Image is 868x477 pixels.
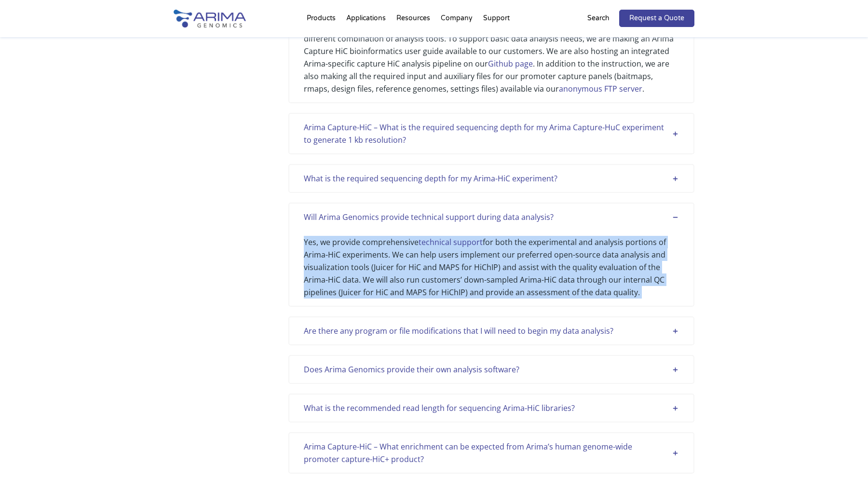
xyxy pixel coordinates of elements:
[304,363,679,376] div: Does Arima Genomics provide their own analysis software?
[559,83,642,94] a: anonymous FTP server
[419,237,483,247] a: technical support
[174,10,246,27] img: Arima-Genomics-logo
[304,325,679,337] div: Are there any program or file modifications that I will need to begin my data analysis?
[304,440,679,465] div: Arima Capture-HiC – What enrichment can be expected from Arima’s human genome-wide promoter captu...
[619,10,694,27] a: Request a Quote
[304,223,679,299] div: Yes, we provide comprehensive for both the experimental and analysis portions of Arima-HiC experi...
[304,402,679,414] div: What is the recommended read length for sequencing Arima-HiC libraries?
[304,121,679,146] div: Arima Capture-HiC – What is the required sequencing depth for my Arima Capture-HuC experiment to ...
[488,58,533,69] a: Github page
[587,12,610,25] p: Search
[304,172,679,185] div: What is the required sequencing depth for my Arima-HiC experiment?
[304,211,679,223] div: Will Arima Genomics provide technical support during data analysis?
